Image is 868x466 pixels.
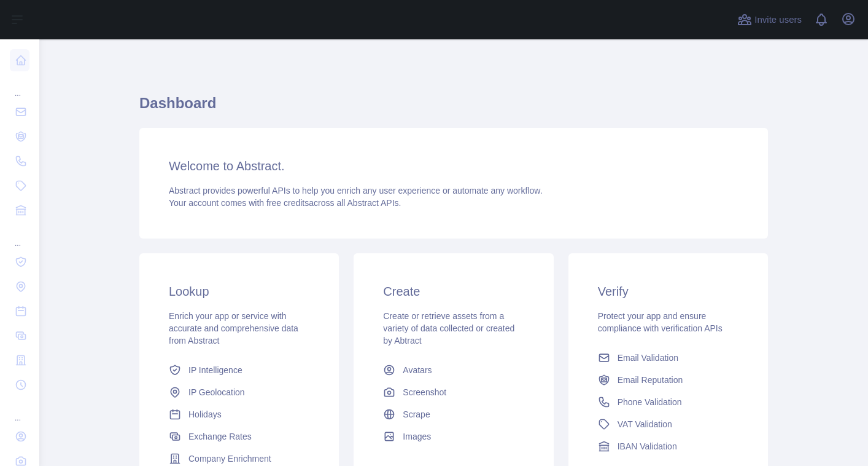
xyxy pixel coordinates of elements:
h3: Lookup [169,283,309,300]
a: Email Reputation [593,369,743,391]
div: ... [10,224,29,248]
button: Invite users [735,10,804,30]
span: Holidays [188,408,222,421]
span: IP Intelligence [188,364,242,376]
span: free credits [266,198,309,208]
span: IP Geolocation [188,386,245,398]
a: Images [378,425,529,448]
span: VAT Validation [618,418,672,430]
a: IP Geolocation [164,381,314,403]
span: Create or retrieve assets from a variety of data collected or created by Abtract [383,311,514,346]
span: Company Enrichment [188,452,271,465]
a: Exchange Rates [164,425,314,448]
span: Your account comes with across all Abstract APIs. [169,198,401,208]
h3: Welcome to Abstract. [169,157,738,175]
span: Protect your app and ensure compliance with verification APIs [598,311,723,333]
span: Scrape [403,408,430,421]
div: ... [10,74,29,98]
span: Invite users [754,13,802,27]
span: Email Validation [618,352,678,364]
a: Holidays [164,403,314,425]
span: IBAN Validation [618,440,677,452]
h3: Verify [598,283,738,300]
span: Email Reputation [618,374,683,386]
span: Exchange Rates [188,430,252,443]
span: Abstract provides powerful APIs to help you enrich any user experience or automate any workflow. [169,186,543,195]
div: ... [10,398,29,423]
a: Phone Validation [593,391,743,413]
a: Scrape [378,403,529,425]
a: VAT Validation [593,413,743,435]
a: Avatars [378,359,529,381]
h3: Create [383,283,524,300]
h1: Dashboard [139,93,768,123]
span: Enrich your app or service with accurate and comprehensive data from Abstract [169,311,298,346]
span: Screenshot [403,386,446,398]
a: Email Validation [593,347,743,369]
span: Images [403,430,431,443]
a: IP Intelligence [164,359,314,381]
span: Phone Validation [618,396,682,408]
a: Screenshot [378,381,529,403]
a: IBAN Validation [593,435,743,457]
span: Avatars [403,364,432,376]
